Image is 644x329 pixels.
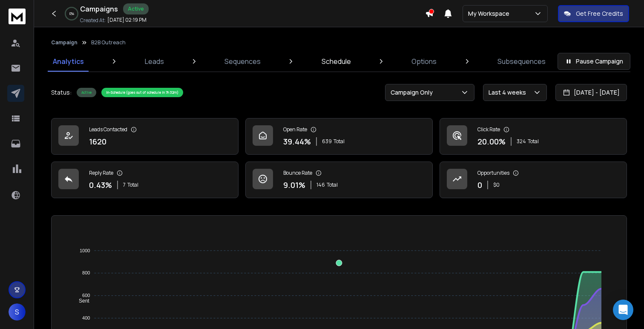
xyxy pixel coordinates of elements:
p: 0 [477,179,482,191]
span: 639 [322,138,332,145]
p: 0 % [69,11,74,16]
p: Reply Rate [89,170,113,176]
p: $ 0 [493,182,500,188]
a: Options [406,51,442,72]
div: Open Intercom Messenger [613,300,633,320]
p: Open Rate [283,126,307,133]
button: [DATE] - [DATE] [555,84,627,101]
a: Bounce Rate9.01%146Total [245,162,433,198]
a: Leads [140,51,169,72]
tspan: 800 [82,271,90,276]
span: Sent [72,298,89,304]
p: Opportunities [477,170,509,176]
span: 146 [316,182,325,188]
p: Bounce Rate [283,170,312,176]
p: [DATE] 02:19 PM [107,17,147,23]
tspan: 600 [82,293,90,298]
p: 20.00 % [477,136,506,147]
a: Sequences [219,51,266,72]
span: Total [528,138,539,145]
div: Active [123,3,149,14]
a: Reply Rate0.43%7Total [51,162,239,198]
p: My Workspace [468,9,513,18]
tspan: 400 [82,315,90,320]
img: logo [9,9,26,24]
p: Created At: [80,17,106,24]
p: Status: [51,88,72,97]
div: In-Schedule (goes out of schedule in 7h 32m) [101,88,183,97]
p: 1620 [89,136,106,147]
a: Click Rate20.00%324Total [440,118,627,155]
span: 7 [123,182,126,188]
button: S [9,303,26,320]
p: Click Rate [477,126,500,133]
p: Leads [145,56,164,66]
span: 324 [517,138,526,145]
p: Subsequences [497,56,546,66]
p: 39.44 % [283,136,311,147]
p: Options [411,56,437,66]
span: Total [327,182,338,188]
p: Last 4 weeks [489,88,529,97]
button: Campaign [51,39,78,46]
p: 9.01 % [283,179,305,191]
span: Total [127,182,138,188]
a: Opportunities0$0 [440,162,627,198]
p: Schedule [322,56,351,66]
p: B2B Outreach [91,39,126,46]
p: Get Free Credits [576,9,623,18]
p: Leads Contacted [89,126,127,133]
p: Analytics [53,56,84,66]
span: Total [333,138,345,145]
button: Pause Campaign [558,53,630,70]
p: Sequences [224,56,261,66]
tspan: 1000 [80,248,90,253]
a: Leads Contacted1620 [51,118,239,155]
a: Schedule [316,51,356,72]
a: Open Rate39.44%639Total [245,118,433,155]
p: 0.43 % [89,179,112,191]
h1: Campaigns [80,4,118,14]
p: Campaign Only [391,88,436,97]
button: Get Free Credits [558,5,629,22]
div: Active [77,88,96,97]
a: Subsequences [492,51,551,72]
a: Analytics [48,51,89,72]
